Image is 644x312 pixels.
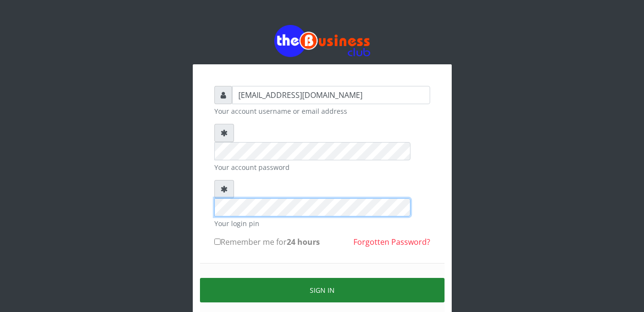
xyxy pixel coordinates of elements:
[214,218,430,228] small: Your login pin
[214,162,430,172] small: Your account password
[214,236,320,248] label: Remember me for
[214,239,221,245] input: Remember me for24 hours
[353,237,430,247] a: Forgotten Password?
[232,86,430,104] input: Username or email address
[200,278,445,302] button: Sign in
[214,106,430,116] small: Your account username or email address
[287,237,320,247] b: 24 hours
